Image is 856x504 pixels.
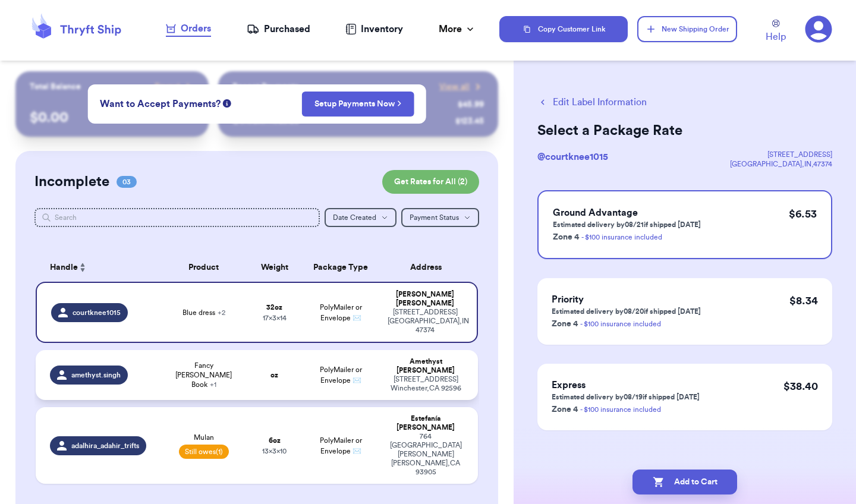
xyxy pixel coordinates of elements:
[218,309,225,316] span: + 2
[552,320,578,328] span: Zone 4
[580,406,661,413] a: - $100 insurance included
[439,81,470,93] span: View all
[410,214,459,221] span: Payment Status
[30,81,81,93] p: Total Balance
[537,152,608,162] span: @ courtknee1015
[401,208,479,227] button: Payment Status
[210,381,216,388] span: + 1
[552,380,586,390] span: Express
[766,20,786,44] a: Help
[552,307,701,316] p: Estimated delivery by 08/20 if shipped [DATE]
[182,308,225,317] span: Blue dress
[553,233,579,241] span: Zone 4
[34,208,320,227] input: Search
[388,308,462,335] div: [STREET_ADDRESS] [GEOGRAPHIC_DATA] , IN 47374
[100,97,221,111] span: Want to Accept Payments?
[552,405,578,414] span: Zone 4
[320,437,362,455] span: PolyMailer or Envelope ✉️
[117,176,137,188] span: 03
[71,370,121,380] span: amethyst.singh
[730,150,832,159] div: [STREET_ADDRESS]
[325,208,396,227] button: Date Created
[552,295,584,304] span: Priority
[333,214,376,221] span: Date Created
[262,448,287,455] span: 13 x 3 x 10
[499,16,628,42] button: Copy Customer Link
[166,21,211,37] a: Orders
[388,375,464,393] div: [STREET_ADDRESS] Winchester , CA 92596
[247,22,310,36] a: Purchased
[155,81,194,93] a: Payout
[552,392,700,402] p: Estimated delivery by 08/19 if shipped [DATE]
[179,445,229,459] span: Still owes (1)
[382,170,479,194] button: Get Rates for All (2)
[155,81,180,93] span: Payout
[537,95,647,109] button: Edit Label Information
[637,16,737,42] button: New Shipping Order
[301,253,380,282] th: Package Type
[388,290,462,308] div: [PERSON_NAME] [PERSON_NAME]
[439,22,476,36] div: More
[439,81,484,93] a: View all
[320,366,362,384] span: PolyMailer or Envelope ✉️
[269,437,281,444] strong: 6 oz
[553,208,638,218] span: Ground Advantage
[632,470,737,494] button: Add to Cart
[388,414,464,432] div: Estefanía [PERSON_NAME]
[34,172,109,191] h2: Incomplete
[263,314,287,322] span: 17 x 3 x 14
[581,234,662,241] a: - $100 insurance included
[166,361,241,389] span: Fancy [PERSON_NAME] Book
[789,292,818,309] p: $ 8.34
[730,159,832,169] div: [GEOGRAPHIC_DATA] , IN , 47374
[380,253,478,282] th: Address
[302,92,414,116] button: Setup Payments Now
[345,22,403,36] a: Inventory
[78,260,87,275] button: Sort ascending
[783,378,818,395] p: $ 38.40
[537,121,832,140] h2: Select a Package Rate
[232,81,298,93] p: Recent Payments
[248,253,301,282] th: Weight
[270,371,278,379] strong: oz
[73,308,121,317] span: courtknee1015
[458,99,484,111] div: $ 45.99
[166,21,211,36] div: Orders
[388,357,464,375] div: Amethyst [PERSON_NAME]
[50,262,78,274] span: Handle
[388,432,464,477] div: 764 [GEOGRAPHIC_DATA][PERSON_NAME] [PERSON_NAME] , CA 93905
[30,108,194,127] p: $ 0.00
[266,304,282,311] strong: 32 oz
[159,253,248,282] th: Product
[71,441,139,451] span: adalhira_adahir_trifts
[789,206,817,222] p: $ 6.53
[320,304,362,322] span: PolyMailer or Envelope ✉️
[553,220,701,229] p: Estimated delivery by 08/21 if shipped [DATE]
[455,115,484,127] div: $ 123.45
[194,433,214,442] span: Mulan
[580,320,661,327] a: - $100 insurance included
[314,98,402,110] a: Setup Payments Now
[766,30,786,44] span: Help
